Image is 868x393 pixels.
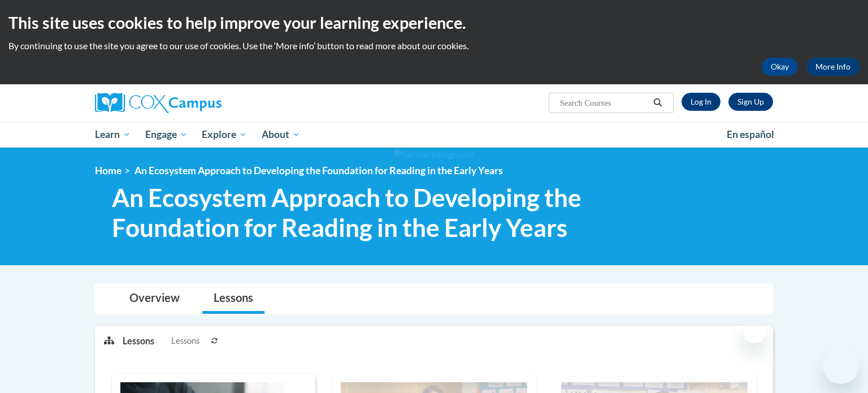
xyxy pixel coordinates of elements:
h2: This site uses cookies to help improve your learning experience. [8,11,860,34]
a: Learn [88,122,138,148]
span: Engage [145,128,188,141]
a: En español [719,123,782,146]
div: Main menu [78,122,790,148]
span: An Ecosystem Approach to Developing the Foundation for Reading in the Early Years [112,183,617,243]
a: Home [95,165,121,176]
img: Cox Campus [95,93,222,113]
iframe: Button to launch messaging window [823,348,859,384]
a: Engage [138,122,195,148]
span: En español [727,128,774,140]
iframe: Close message [743,321,766,343]
a: Lessons [202,284,264,314]
button: Okay [762,58,798,76]
button: Search [649,96,666,110]
a: About [254,122,307,148]
a: More Info [806,58,860,76]
span: Lessons [171,335,199,347]
span: An Ecosystem Approach to Developing the Foundation for Reading in the Early Years [134,165,503,176]
input: Search Courses [559,96,649,110]
a: Overview [118,284,191,314]
a: Log In [682,93,721,111]
a: Explore [194,122,254,148]
a: Cox Campus [95,93,310,113]
span: Explore [202,128,247,141]
p: Lessons [123,335,154,347]
span: Learn [95,128,131,141]
a: Register [728,93,773,111]
img: Section background [394,149,474,161]
p: By continuing to use the site you agree to our use of cookies. Use the ‘More info’ button to read... [8,40,860,52]
span: About [262,128,300,141]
